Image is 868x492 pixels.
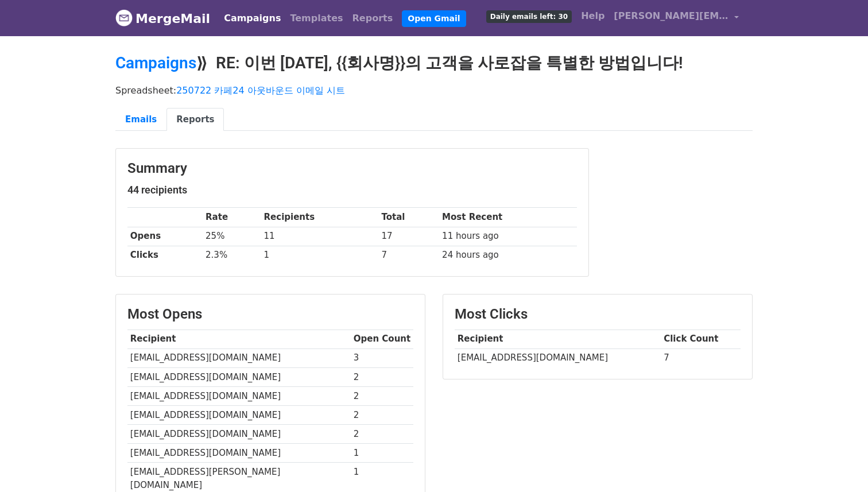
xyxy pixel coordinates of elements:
td: [EMAIL_ADDRESS][DOMAIN_NAME] [127,425,351,444]
a: Daily emails left: 30 [482,5,576,28]
th: Recipient [455,330,661,348]
h3: Summary [127,160,577,177]
td: 2 [351,386,413,405]
th: Open Count [351,330,413,348]
a: 250722 카페24 아웃바운드 이메일 시트 [176,85,345,96]
a: Open Gmail [402,10,466,27]
th: Recipient [127,330,351,348]
th: Clicks [127,246,203,265]
td: 3 [351,348,413,367]
a: Reports [166,108,224,131]
p: Spreadsheet: [115,84,753,96]
th: Most Recent [439,208,577,227]
span: [PERSON_NAME][EMAIL_ADDRESS][DOMAIN_NAME] [614,9,728,23]
th: Opens [127,227,203,246]
td: 2 [351,405,413,424]
th: Click Count [661,330,741,348]
th: Rate [203,208,261,227]
td: [EMAIL_ADDRESS][DOMAIN_NAME] [127,367,351,386]
td: 2 [351,367,413,386]
a: Templates [285,7,347,30]
td: [EMAIL_ADDRESS][DOMAIN_NAME] [127,386,351,405]
th: Total [379,208,440,227]
h3: Most Clicks [455,306,741,323]
td: 11 hours ago [439,227,577,246]
a: MergeMail [115,6,210,30]
td: 2 [351,425,413,444]
td: 1 [261,246,379,265]
td: 2.3% [203,246,261,265]
td: 1 [351,444,413,463]
a: Reports [348,7,398,30]
a: Emails [115,108,166,131]
span: Daily emails left: 30 [486,10,572,23]
h3: Most Opens [127,306,413,323]
a: Campaigns [115,53,196,72]
td: 7 [379,246,440,265]
a: Help [576,5,609,28]
td: [EMAIL_ADDRESS][DOMAIN_NAME] [455,348,661,367]
h5: 44 recipients [127,184,577,196]
a: Campaigns [219,7,285,30]
h2: ⟫ RE: 이번 [DATE], {{회사명}}의 고객을 사로잡을 특별한 방법입니다! [115,53,753,73]
td: [EMAIL_ADDRESS][DOMAIN_NAME] [127,405,351,424]
a: [PERSON_NAME][EMAIL_ADDRESS][DOMAIN_NAME] [609,5,743,32]
td: 24 hours ago [439,246,577,265]
td: 7 [661,348,741,367]
th: Recipients [261,208,379,227]
td: [EMAIL_ADDRESS][DOMAIN_NAME] [127,348,351,367]
td: 17 [379,227,440,246]
img: MergeMail logo [115,9,133,26]
td: 25% [203,227,261,246]
td: [EMAIL_ADDRESS][DOMAIN_NAME] [127,444,351,463]
td: 11 [261,227,379,246]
